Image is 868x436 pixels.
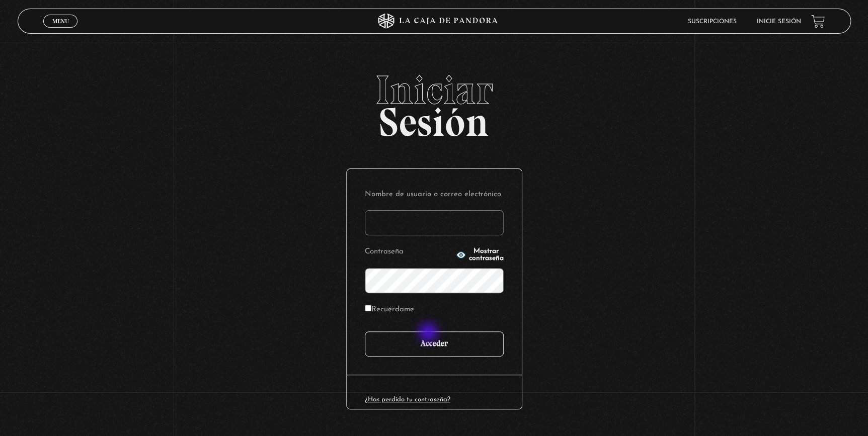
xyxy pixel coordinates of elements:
[811,15,825,28] a: View your shopping cart
[456,248,504,262] button: Mostrar contraseña
[365,302,414,318] label: Recuérdame
[18,70,851,134] h2: Sesión
[365,305,371,311] input: Recuérdame
[365,187,504,203] label: Nombre de usuario o correo electrónico
[365,396,450,403] a: ¿Has perdido tu contraseña?
[18,70,851,110] span: Iniciar
[365,244,453,260] label: Contraseña
[52,18,69,24] span: Menu
[688,19,737,25] a: Suscripciones
[365,331,504,357] input: Acceder
[49,27,72,34] span: Cerrar
[469,248,504,262] span: Mostrar contraseña
[757,19,801,25] a: Inicie sesión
